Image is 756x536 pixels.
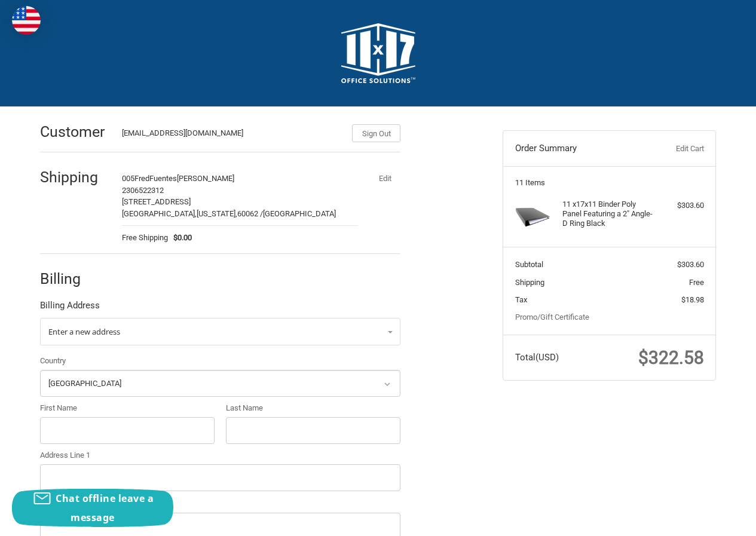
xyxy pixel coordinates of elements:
button: Sign Out [352,124,400,142]
span: [GEOGRAPHIC_DATA], [122,209,197,218]
label: Address Line 2 [40,498,400,510]
h4: 11 x 17x11 Binder Poly Panel Featuring a 2" Angle-D Ring Black [562,200,654,229]
span: 005FredFuentes [122,174,177,183]
button: Edit [369,170,400,186]
h2: Shipping [40,168,110,186]
span: Free Shipping [122,232,168,244]
label: First Name [40,402,215,414]
img: duty and tax information for United States [12,6,41,35]
span: $303.60 [677,260,704,269]
span: Shipping [515,278,544,287]
span: 60062 / [237,209,263,218]
span: [PERSON_NAME] [177,174,234,183]
span: $18.98 [681,295,704,304]
a: Enter or select a different address [40,318,400,345]
h3: 11 Items [515,178,704,188]
span: Subtotal [515,260,543,269]
span: [US_STATE], [197,209,237,218]
span: Free [689,278,704,287]
span: 2306522312 [122,186,164,195]
legend: Billing Address [40,299,100,318]
span: [GEOGRAPHIC_DATA] [263,209,336,218]
label: Address Line 1 [40,449,400,461]
span: $0.00 [168,232,192,244]
h3: Order Summary [515,143,645,155]
span: Enter a new address [48,326,120,337]
a: Edit Cart [644,143,703,155]
span: Tax [515,295,527,304]
img: 11x17.com [341,23,415,83]
span: Chat offline leave a message [56,492,154,524]
span: $322.58 [638,347,704,368]
span: [STREET_ADDRESS] [122,197,191,206]
a: Promo/Gift Certificate [515,313,589,321]
button: Chat offline leave a message [12,489,173,527]
span: Total (USD) [515,352,559,363]
div: $303.60 [657,200,704,212]
div: [EMAIL_ADDRESS][DOMAIN_NAME] [122,127,341,142]
label: Last Name [226,402,400,414]
label: Country [40,355,400,367]
h2: Customer [40,122,110,141]
h2: Billing [40,269,110,288]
